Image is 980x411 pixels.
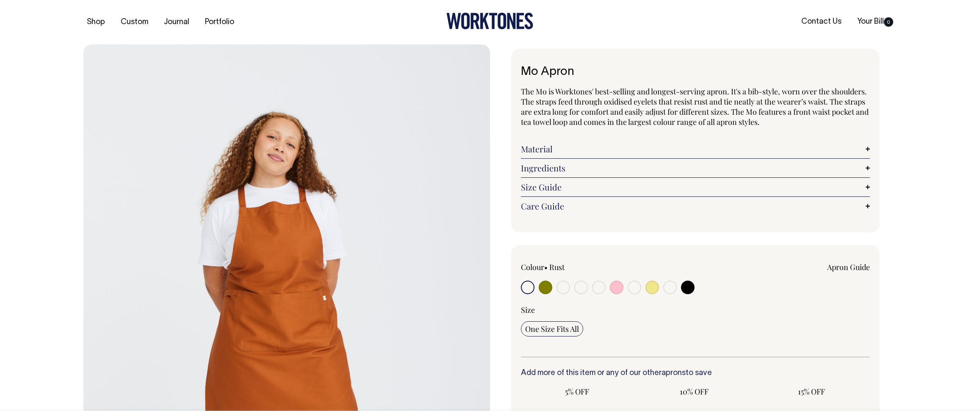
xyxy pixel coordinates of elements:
span: 5% OFF [525,386,629,397]
input: One Size Fits All [521,321,583,337]
div: Colour [521,262,661,272]
a: Contact Us [798,15,845,29]
span: 0 [884,17,893,27]
a: Your Bill0 [854,15,897,29]
a: Material [521,144,870,154]
a: Care Guide [521,201,870,211]
span: The Mo is Worktones' best-selling and longest-serving apron. It's a bib-style, worn over the shou... [521,86,869,127]
a: Ingredients [521,163,870,173]
a: Apron Guide [827,262,870,272]
a: aprons [662,370,686,377]
a: Custom [117,15,152,29]
span: 10% OFF [642,386,746,397]
input: 5% OFF [521,384,633,399]
h6: Add more of this item or any of our other to save [521,369,870,378]
input: 10% OFF [638,384,750,399]
a: Shop [83,15,108,29]
span: • [544,262,548,272]
input: 15% OFF [755,384,867,399]
label: Rust [549,262,565,272]
span: One Size Fits All [525,324,579,334]
h1: Mo Apron [521,66,870,79]
span: 15% OFF [759,386,863,397]
a: Portfolio [202,15,238,29]
a: Size Guide [521,182,870,192]
div: Size [521,305,870,315]
a: Journal [161,15,193,29]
